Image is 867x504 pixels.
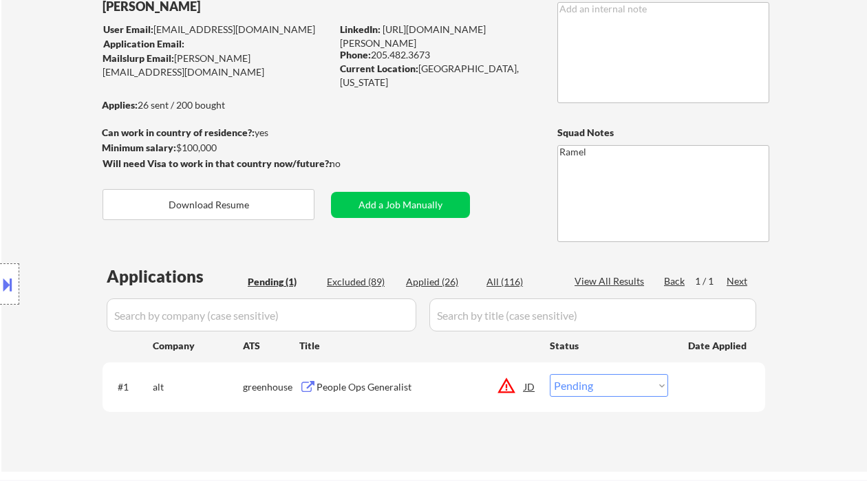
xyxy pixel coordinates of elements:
[103,23,153,35] strong: User Email:
[317,380,524,394] div: People Ops Generalist
[299,339,537,353] div: Title
[523,374,537,399] div: JD
[727,274,749,288] div: Next
[103,52,174,64] strong: Mailslurp Email:
[575,274,648,288] div: View All Results
[688,339,749,353] div: Date Applied
[248,275,317,289] div: Pending (1)
[664,274,686,288] div: Back
[497,376,516,395] button: warning_amber
[695,274,727,288] div: 1 / 1
[243,380,299,394] div: greenhouse
[340,63,418,74] strong: Current Location:
[429,298,756,331] input: Search by title (case sensitive)
[340,23,486,49] a: [URL][DOMAIN_NAME][PERSON_NAME]
[103,23,331,36] div: [EMAIL_ADDRESS][DOMAIN_NAME]
[331,192,470,218] button: Add a Job Manually
[243,339,299,353] div: ATS
[103,38,184,50] strong: Application Email:
[340,23,381,35] strong: LinkedIn:
[340,48,535,62] div: 205.482.3673
[330,157,369,171] div: no
[557,126,769,140] div: Squad Notes
[406,275,475,289] div: Applied (26)
[340,49,371,61] strong: Phone:
[550,333,668,358] div: Status
[486,275,555,289] div: All (116)
[103,52,331,78] div: [PERSON_NAME][EMAIL_ADDRESS][DOMAIN_NAME]
[107,298,416,331] input: Search by company (case sensitive)
[327,275,396,289] div: Excluded (89)
[340,62,535,89] div: [GEOGRAPHIC_DATA], [US_STATE]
